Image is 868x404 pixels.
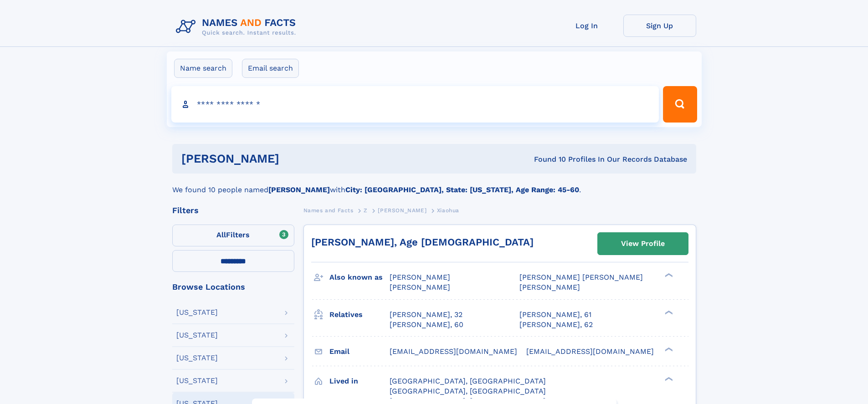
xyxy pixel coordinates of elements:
[550,15,623,37] a: Log In
[519,273,643,281] span: [PERSON_NAME] [PERSON_NAME]
[364,207,368,214] span: Z
[171,86,659,123] input: search input
[176,332,218,339] div: [US_STATE]
[172,15,303,39] img: Logo Names and Facts
[663,272,673,278] div: ❯
[329,270,390,285] h3: Also known as
[519,310,591,320] a: [PERSON_NAME], 61
[663,86,697,123] button: Search Button
[390,273,450,281] span: [PERSON_NAME]
[378,205,426,216] a: [PERSON_NAME]
[663,346,673,352] div: ❯
[663,376,673,382] div: ❯
[176,354,218,362] div: [US_STATE]
[390,347,517,356] span: [EMAIL_ADDRESS][DOMAIN_NAME]
[623,15,696,37] a: Sign Up
[390,387,546,395] span: [GEOGRAPHIC_DATA], [GEOGRAPHIC_DATA]
[172,174,696,195] div: We found 10 people named with .
[345,185,579,194] b: City: [GEOGRAPHIC_DATA], State: [US_STATE], Age Range: 45-60
[406,154,687,164] div: Found 10 Profiles In Our Records Database
[519,320,593,330] a: [PERSON_NAME], 62
[437,207,459,214] span: Xiaohua
[390,283,450,291] span: [PERSON_NAME]
[663,309,673,315] div: ❯
[519,283,580,291] span: [PERSON_NAME]
[311,236,534,248] a: [PERSON_NAME], Age [DEMOGRAPHIC_DATA]
[172,206,294,215] div: Filters
[268,185,330,194] b: [PERSON_NAME]
[242,59,299,78] label: Email search
[390,310,462,320] a: [PERSON_NAME], 32
[303,205,354,216] a: Names and Facts
[378,207,426,214] span: [PERSON_NAME]
[172,225,294,246] label: Filters
[526,347,654,356] span: [EMAIL_ADDRESS][DOMAIN_NAME]
[329,307,390,322] h3: Relatives
[390,320,463,330] a: [PERSON_NAME], 60
[621,233,665,254] div: View Profile
[364,205,368,216] a: Z
[181,153,407,164] h1: [PERSON_NAME]
[176,377,218,384] div: [US_STATE]
[390,377,546,385] span: [GEOGRAPHIC_DATA], [GEOGRAPHIC_DATA]
[598,233,688,255] a: View Profile
[176,309,218,316] div: [US_STATE]
[216,230,226,239] span: All
[174,59,232,78] label: Name search
[329,344,390,359] h3: Email
[172,283,294,291] div: Browse Locations
[329,373,390,389] h3: Lived in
